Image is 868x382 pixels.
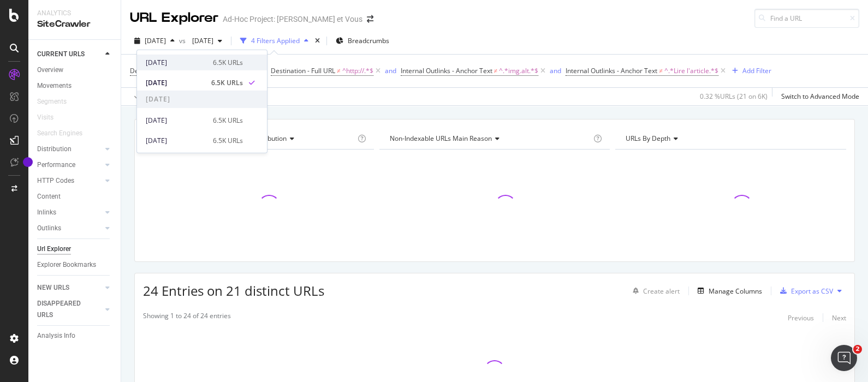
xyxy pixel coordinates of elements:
span: ^http://.*$ [342,63,373,79]
span: ^.*Lire l'article.*$ [664,63,718,79]
button: [DATE] [188,32,227,50]
a: Distribution [37,144,102,155]
div: and [385,66,396,75]
a: Content [37,191,113,202]
div: Ad-Hoc Project: [PERSON_NAME] et Vous [223,14,362,25]
div: Switch to Advanced Mode [781,92,859,101]
input: Find a URL [754,9,859,28]
div: Outlinks [37,223,61,234]
a: Url Explorer [37,243,113,255]
span: [DATE] [137,91,267,108]
a: Analysis Info [37,330,113,342]
a: DISAPPEARED URLS [37,298,102,321]
div: 6.5K URLs [213,135,243,145]
span: ≠ [659,66,663,75]
div: Content [37,191,61,202]
h4: Non-Indexable URLs Main Reason [388,130,592,147]
span: ≠ [494,66,498,75]
div: Inlinks [37,207,56,218]
div: Movements [37,80,72,92]
a: Explorer Bookmarks [37,259,113,271]
a: Visits [37,112,64,123]
span: Non-Indexable URLs Main Reason [390,134,492,143]
button: Export as CSV [776,282,833,300]
span: 2025 Jun. 9th [188,36,213,45]
button: Previous [788,311,814,324]
div: Url Explorer [37,243,71,255]
button: Next [832,311,846,324]
span: ≠ [337,66,341,75]
span: Breadcrumbs [348,36,389,45]
a: HTTP Codes [37,175,102,187]
div: Next [832,313,846,323]
div: Analytics [37,9,112,18]
span: Destination - HTTP Status Code [130,66,225,75]
div: times [313,35,322,46]
span: vs [179,36,188,45]
h4: URLs by Depth [623,130,836,147]
div: Segments [37,96,67,108]
div: Distribution [37,144,72,155]
div: Showing 1 to 24 of 24 entries [143,311,231,324]
a: CURRENT URLS [37,49,102,60]
div: 0.32 % URLs ( 21 on 6K ) [700,92,768,101]
div: arrow-right-arrow-left [367,15,373,23]
a: Performance [37,159,102,171]
button: [DATE] [130,32,179,50]
span: Destination - Full URL [271,66,335,75]
div: 6.5K URLs [213,57,243,67]
div: NEW URLS [37,282,69,294]
a: Inlinks [37,207,102,218]
div: [DATE] [146,115,206,125]
div: Overview [37,64,63,76]
button: and [385,65,396,76]
button: Manage Columns [693,284,762,297]
div: Export as CSV [791,286,833,296]
div: Manage Columns [709,286,762,296]
button: 4 Filters Applied [236,32,313,50]
button: Create alert [628,282,680,300]
div: 6.5K URLs [211,77,243,87]
span: Internal Outlinks - Anchor Text [401,66,492,75]
div: Add Filter [742,66,771,75]
div: 6.5K URLs [213,115,243,125]
span: 24 Entries on 21 distinct URLs [143,282,324,300]
a: Segments [37,96,78,108]
div: Tooltip anchor [23,157,33,167]
a: NEW URLS [37,282,102,294]
button: Breadcrumbs [331,32,394,50]
iframe: Intercom live chat [831,345,857,371]
div: CURRENT URLS [37,49,85,60]
span: Internal Outlinks - Anchor Text [566,66,657,75]
div: [DATE] [146,77,205,87]
div: Search Engines [37,128,82,139]
div: and [550,66,561,75]
div: Visits [37,112,53,123]
div: Performance [37,159,75,171]
button: Switch to Advanced Mode [777,88,859,105]
div: Previous [788,313,814,323]
div: HTTP Codes [37,175,74,187]
a: Search Engines [37,128,93,139]
div: Create alert [643,286,680,296]
div: [DATE] [146,57,206,67]
div: URL Explorer [130,9,218,27]
button: Add Filter [728,64,771,77]
span: 2025 Aug. 4th [145,36,166,45]
div: 4 Filters Applied [251,36,300,45]
a: Movements [37,80,113,92]
div: DISAPPEARED URLS [37,298,92,321]
span: 2 [853,345,862,354]
button: and [550,65,561,76]
div: Explorer Bookmarks [37,259,96,271]
div: SiteCrawler [37,18,112,31]
button: Apply [130,88,162,105]
div: [DATE] [146,135,206,145]
span: ^.*img.alt.*$ [499,63,538,79]
span: URLs by Depth [626,134,670,143]
div: Analysis Info [37,330,75,342]
a: Outlinks [37,223,102,234]
a: Overview [37,64,113,76]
